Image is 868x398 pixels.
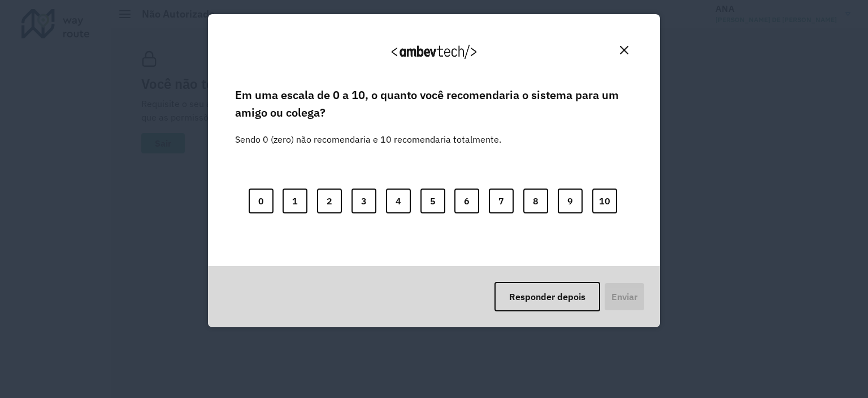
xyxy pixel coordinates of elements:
[558,189,583,213] button: 9
[489,189,514,213] button: 7
[392,45,476,59] img: Logo Ambevtech
[386,189,411,213] button: 4
[494,282,600,311] button: Responder depois
[317,189,342,213] button: 2
[249,189,274,213] button: 0
[283,189,307,213] button: 1
[615,41,633,59] button: Close
[351,189,376,213] button: 3
[235,119,501,146] label: Sendo 0 (zero) não recomendaria e 10 recomendaria totalmente.
[592,189,617,213] button: 10
[420,189,445,213] button: 5
[523,189,548,213] button: 8
[620,46,628,54] img: Close
[235,87,633,121] label: Em uma escala de 0 a 10, o quanto você recomendaria o sistema para um amigo ou colega?
[454,189,479,213] button: 6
